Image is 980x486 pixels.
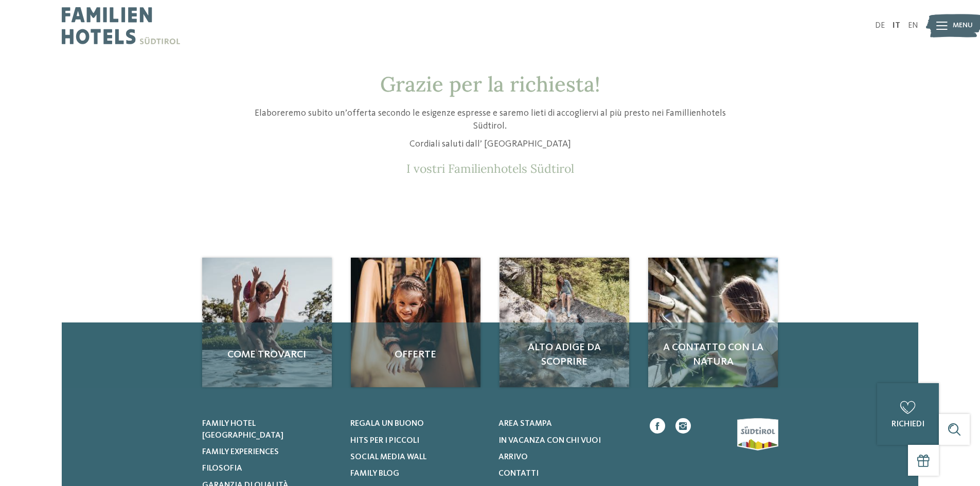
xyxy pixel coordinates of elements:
p: Cordiali saluti dall’ [GEOGRAPHIC_DATA] [246,138,735,151]
span: Regala un buono [350,420,424,428]
span: Social Media Wall [350,453,426,461]
a: Family hotel [GEOGRAPHIC_DATA] [202,418,337,441]
img: Richiesta [351,258,480,387]
span: Family Blog [350,470,399,478]
a: EN [908,22,918,30]
a: richiedi [877,383,939,445]
a: Hits per i piccoli [350,435,486,446]
a: Richiesta Offerte [351,258,480,387]
span: Arrivo [498,453,528,461]
a: Filosofia [202,463,337,474]
img: Richiesta [500,258,629,387]
p: I vostri Familienhotels Südtirol [246,161,735,176]
span: Menu [953,21,973,31]
span: Grazie per la richiesta! [380,71,600,97]
a: IT [893,22,900,30]
span: Alto Adige da scoprire [510,340,619,369]
img: Richiesta [202,258,332,387]
a: Richiesta A contatto con la natura [648,258,778,387]
a: Contatti [498,468,634,479]
a: Richiesta Alto Adige da scoprire [500,258,629,387]
a: Family Blog [350,468,486,479]
span: Come trovarci [212,348,322,362]
span: A contatto con la natura [658,340,768,369]
span: Contatti [498,470,539,478]
span: Area stampa [498,420,552,428]
a: Area stampa [498,418,634,429]
a: Richiesta Come trovarci [202,258,332,387]
a: DE [875,22,885,30]
a: In vacanza con chi vuoi [498,435,634,446]
a: Regala un buono [350,418,486,429]
p: Elaboreremo subito un’offerta secondo le esigenze espresse e saremo lieti di accogliervi al più p... [246,107,735,133]
a: Arrivo [498,452,634,463]
span: Offerte [361,348,470,362]
span: richiedi [892,420,924,428]
span: In vacanza con chi vuoi [498,437,601,445]
span: Family hotel [GEOGRAPHIC_DATA] [202,420,283,439]
span: Family experiences [202,448,279,456]
a: Social Media Wall [350,452,486,463]
a: Family experiences [202,446,337,458]
span: Filosofia [202,464,242,473]
img: Richiesta [648,258,778,387]
span: Hits per i piccoli [350,437,419,445]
